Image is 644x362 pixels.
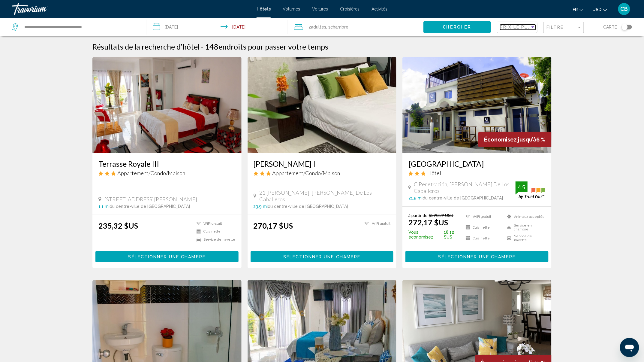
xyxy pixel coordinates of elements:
[405,253,549,259] a: Sélectionner une chambre
[311,25,326,29] span: Adultes
[478,132,552,147] div: 6 %
[254,221,293,230] ins: 270,17 $US
[405,251,549,262] button: Sélectionner une chambre
[104,196,197,202] span: [STREET_ADDRESS][PERSON_NAME]
[98,170,236,176] div: Appartement 3 étoiles
[147,18,288,36] button: Date d’arrivée : 7 sept. 2025 Date de départ : 14 sept. 2025
[543,22,584,34] button: Filtre
[408,230,442,239] span: Vous économisez
[573,7,578,12] span: Fr
[254,159,391,168] a: [PERSON_NAME] I
[427,170,441,176] span: Hôtel
[283,7,300,11] a: Volumes
[251,251,394,262] button: Sélectionner une chambre
[514,224,546,231] font: Service en chambre
[402,57,552,153] img: Image de l’hôtel
[308,25,311,29] font: 2
[547,25,564,30] span: Filtre
[268,204,348,209] span: du centre-ville de [GEOGRAPHIC_DATA]
[617,24,632,30] button: Basculer la carte
[254,204,268,209] span: 23.9 mi
[257,7,271,11] a: Hôtels
[251,253,394,259] a: Sélectionner une chambre
[218,42,328,51] span: endroits pour passer votre temps
[201,42,203,51] span: -
[204,238,236,242] font: Service de navette
[500,25,536,30] mat-select: Trier par
[98,204,110,209] span: 1.1 mi
[288,18,423,36] button: Voyageurs : 2 adultes, 0 enfants
[259,189,390,202] span: 21 [PERSON_NAME], [PERSON_NAME] de los Caballeros
[473,226,490,230] font: Cuisinette
[408,196,423,200] span: 21.9 mi
[408,159,546,168] a: [GEOGRAPHIC_DATA]
[92,42,200,51] h1: Résultats de la recherche d’hôtel
[95,253,239,259] a: Sélectionner une chambre
[423,21,491,32] button: Chercher
[408,213,427,218] span: à partir de
[98,159,236,168] a: Terrasse Royale III
[514,215,545,219] font: Animaux acceptés
[429,213,453,218] del: $290.29 USD
[620,338,639,357] iframe: Bouton de lancement de la fenêtre de messagerie
[516,181,546,199] img: trustyou-badge.svg
[473,215,492,219] font: WiFi gratuit
[516,184,528,191] div: 4.5
[110,204,190,209] span: du centre-ville de [GEOGRAPHIC_DATA]
[593,7,602,12] span: USD
[372,7,387,11] a: Activités
[443,25,471,30] span: Chercher
[283,254,360,259] span: Sélectionner une chambre
[272,170,340,176] span: Appartement/Condo/Maison
[12,3,251,15] a: Travorium
[573,5,584,14] button: Changer la langue
[205,42,328,51] h2: 148
[500,25,547,29] span: Prix le plus bas
[204,222,222,226] font: WiFi gratuit
[98,221,138,230] ins: 235,32 $US
[248,57,397,153] img: Image de l’hôtel
[603,23,617,31] span: Carte
[95,251,239,262] button: Sélectionner une chambre
[128,254,206,259] span: Sélectionner une chambre
[340,7,360,11] a: Croisières
[372,222,390,226] font: WiFi gratuit
[408,218,448,227] ins: 272,17 $US
[204,230,221,233] font: Cuisinette
[312,7,328,11] a: Voitures
[444,230,463,239] font: 18,12 $US
[438,254,516,259] span: Sélectionner une chambre
[593,5,607,14] button: Changer de devise
[330,25,348,29] span: Chambre
[616,3,632,15] button: Menu utilisateur
[414,181,516,194] span: C Penetración, [PERSON_NAME] De Los Caballeros
[92,57,242,153] img: Image de l’hôtel
[484,136,537,143] span: Économisez jusqu’à
[473,236,490,240] font: Cuisinette
[254,170,391,176] div: Appartement 3 étoiles
[621,6,628,12] span: CB
[423,196,503,200] span: du centre-ville de [GEOGRAPHIC_DATA]
[326,25,330,29] font: , 1
[514,234,546,242] font: Service de navette
[117,170,185,176] span: Appartement/Condo/Maison
[408,170,546,176] div: Hôtel 3 étoiles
